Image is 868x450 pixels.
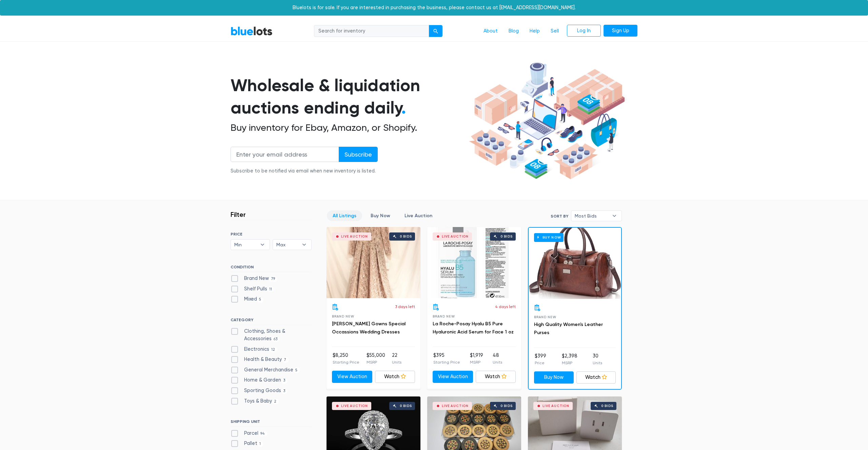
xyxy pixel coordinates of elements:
a: Buy Now [365,210,396,221]
div: Live Auction [542,404,569,408]
label: Home & Garden [231,376,288,384]
p: Starting Price [433,359,460,365]
span: Brand New [534,315,556,319]
div: 0 bids [500,235,513,238]
a: [PERSON_NAME] Gowns Special Occassions Wedding Dresses [332,321,406,335]
a: Watch [576,371,616,384]
div: 0 bids [500,404,513,408]
div: 0 bids [400,235,412,238]
li: $1,919 [470,352,483,365]
a: About [478,25,503,38]
p: 4 days left [495,304,516,310]
a: Buy Now [529,228,621,299]
a: La Roche-Posay Hyalu B5 Pure Hyaluronic Acid Serum for Face 1 oz [433,321,514,335]
span: 1 [257,442,263,447]
a: Sign Up [604,25,637,37]
a: BlueLots [231,26,273,36]
div: Live Auction [442,404,469,408]
span: 94 [258,431,267,436]
h2: Buy inventory for Ebay, Amazon, or Shopify. [231,122,467,134]
li: $395 [433,352,460,365]
p: Price [535,360,546,366]
a: Live Auction 0 bids [427,227,521,298]
li: $2,398 [562,352,577,366]
p: MSRP [470,359,483,365]
b: ▾ [297,240,311,250]
li: 22 [392,352,401,365]
div: Live Auction [341,404,368,408]
div: 0 bids [400,404,412,408]
span: Min [234,240,257,250]
label: General Merchandise [231,366,300,374]
div: Subscribe to be notified via email when new inventory is listed. [231,167,378,175]
p: MSRP [562,360,577,366]
input: Subscribe [339,147,378,162]
span: Brand New [433,314,455,318]
h6: PRICE [231,232,312,237]
a: Watch [375,371,415,383]
a: Live Auction [399,210,438,221]
h6: Buy Now [534,233,564,242]
h6: CONDITION [231,265,312,272]
li: 48 [493,352,502,365]
a: All Listings [327,210,362,221]
a: Log In [567,25,601,37]
a: Live Auction 0 bids [327,227,420,298]
label: Sporting Goods [231,387,288,394]
p: MSRP [367,359,385,365]
p: 3 days left [395,304,415,310]
p: Units [493,359,502,365]
a: Help [524,25,545,38]
span: 3 [281,388,288,394]
span: Max [276,240,299,250]
label: Electronics [231,346,277,353]
span: 5 [293,368,300,373]
li: $8,250 [333,352,359,365]
h1: Wholesale & liquidation auctions ending daily [231,74,467,119]
h6: CATEGORY [231,318,312,325]
label: Sort By [551,213,568,219]
a: View Auction [332,371,372,383]
span: 79 [269,276,277,282]
span: 11 [267,287,274,292]
b: ▾ [255,240,270,250]
li: $55,000 [367,352,385,365]
label: Shelf Pulls [231,285,274,293]
img: hero-ee84e7d0318cb26816c560f6b4441b76977f77a177738b4e94f68c95b2b83dbb.png [467,59,627,183]
span: 12 [269,347,277,352]
input: Enter your email address [231,147,339,162]
span: 5 [257,297,263,303]
span: 3 [281,378,288,384]
div: Live Auction [442,235,469,238]
b: ▾ [607,211,622,221]
div: Live Auction [341,235,368,238]
a: View Auction [433,371,473,383]
a: High Quality Women's Leather Purses [534,322,603,335]
label: Clothing, Shoes & Accessories [231,328,312,342]
span: 63 [272,336,280,342]
label: Pallet [231,440,263,447]
a: Blog [503,25,524,38]
h3: Filter [231,210,246,219]
p: Units [392,359,401,365]
label: Brand New [231,275,277,282]
span: Brand New [332,314,354,318]
p: Starting Price [333,359,359,365]
span: 7 [282,357,289,363]
div: 0 bids [601,404,613,408]
h6: SHIPPING UNIT [231,419,312,427]
input: Search for inventory [314,25,429,37]
span: 2 [272,399,279,404]
label: Toys & Baby [231,397,279,405]
p: Units [593,360,602,366]
label: Health & Beauty [231,356,289,363]
a: Sell [545,25,564,38]
label: Mixed [231,295,263,303]
a: Watch [476,371,516,383]
li: $399 [535,352,546,366]
label: Parcel [231,430,267,437]
li: 30 [593,352,602,366]
span: . [401,98,406,118]
a: Buy Now [534,371,574,384]
span: Most Bids [575,211,609,221]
